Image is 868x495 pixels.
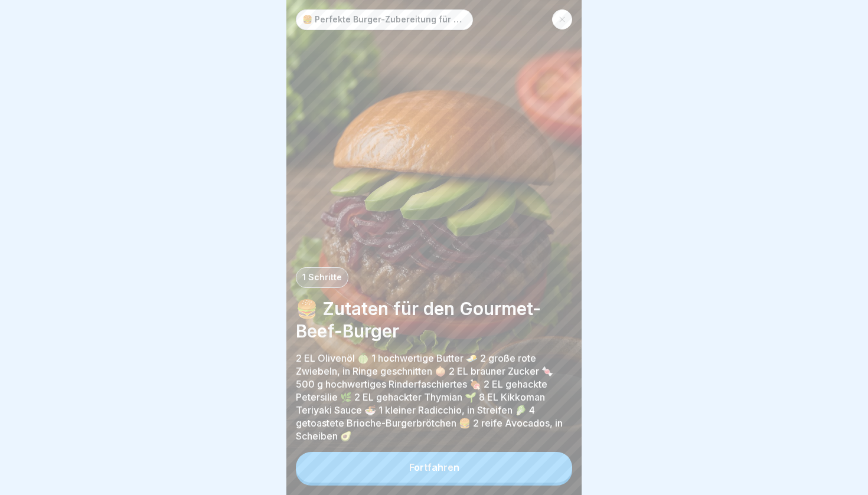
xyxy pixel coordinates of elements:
[296,352,572,442] p: 2 EL Olivenöl 🍈 1 hochwertige Butter 🧈 2 große rote Zwiebeln, in Ringe geschnitten 🧅 2 EL brauner...
[302,273,342,283] p: 1 Schritte
[409,462,459,473] div: Fortfahren
[296,452,572,483] button: Fortfahren
[296,297,572,342] p: 🍔 Zutaten für den Gourmet-Beef-Burger
[302,15,466,25] p: 🍔 Perfekte Burger-Zubereitung für Küchenkräfte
